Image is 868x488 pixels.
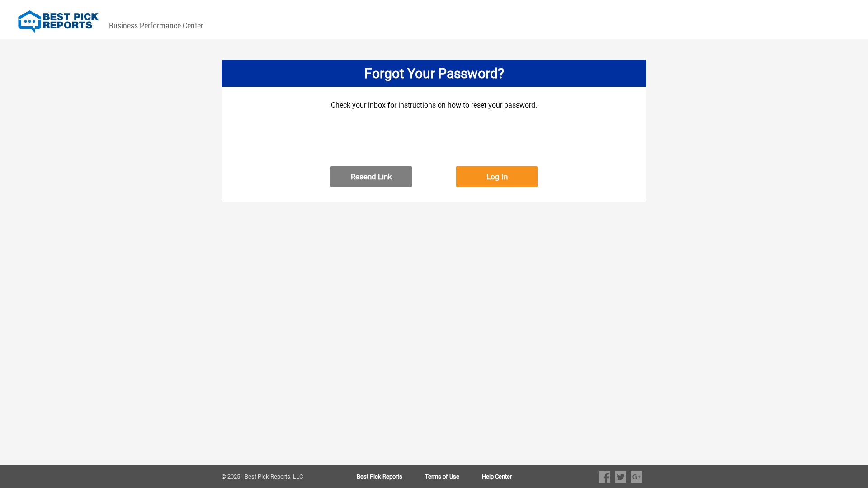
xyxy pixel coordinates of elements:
[357,474,425,480] a: Best Pick Reports
[425,474,482,480] a: Terms of Use
[18,10,99,33] img: Best Pick Reports Logo
[222,60,646,87] div: Forgot Your Password?
[330,100,538,166] div: Check your inbox for instructions on how to reset your password.
[330,166,412,187] button: Resend Link
[222,474,328,480] div: © 2025 - Best Pick Reports, LLC
[482,474,512,480] a: Help Center
[456,166,538,187] button: Log In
